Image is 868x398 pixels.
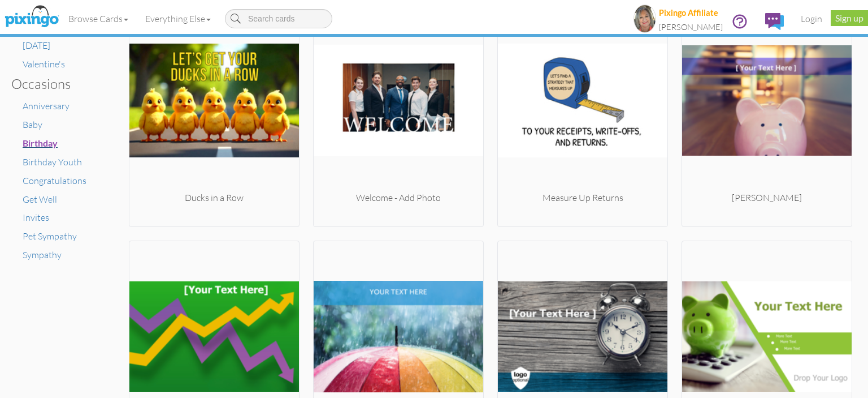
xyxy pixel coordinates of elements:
[23,138,58,149] a: Birthday
[137,5,219,33] a: Everything Else
[23,138,58,148] span: Birthday
[11,76,93,91] h3: Occasions
[23,100,70,112] a: Anniversary
[867,397,868,398] iframe: Chat
[225,9,332,28] input: Search cards
[129,191,299,204] div: Ducks in a Row
[682,10,852,191] img: 20250429-222617-e044949aa3a3-250.png
[23,40,50,51] a: [DATE]
[682,191,852,204] div: [PERSON_NAME]
[792,5,831,33] a: Login
[659,7,723,19] div: Pixingo Affiliate
[23,194,57,205] a: Get Well
[23,175,86,186] a: Congratulations
[314,191,483,204] div: Welcome - Add Photo
[23,58,65,70] a: Valentine's
[23,212,49,223] a: Invites
[23,119,42,130] a: Baby
[129,10,299,191] img: 20250129-164251-467ac24329be-250.jpg
[2,3,62,31] img: pixingo logo
[23,230,77,242] a: Pet Sympathy
[765,13,784,30] img: comments.svg
[23,249,62,260] a: Sympathy
[314,10,483,191] img: 20220404-200416-f8fc3c3d58b0-250.jpg
[23,156,82,168] a: Birthday Youth
[498,191,667,204] div: Measure Up Returns
[498,10,667,191] img: 20250723-165739-08798862f9ba-250.jpg
[659,22,723,33] div: [PERSON_NAME]
[831,10,868,26] a: Sign up
[60,5,137,33] a: Browse Cards
[633,5,656,33] img: 20190605-011007-654d1b083bff-250.png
